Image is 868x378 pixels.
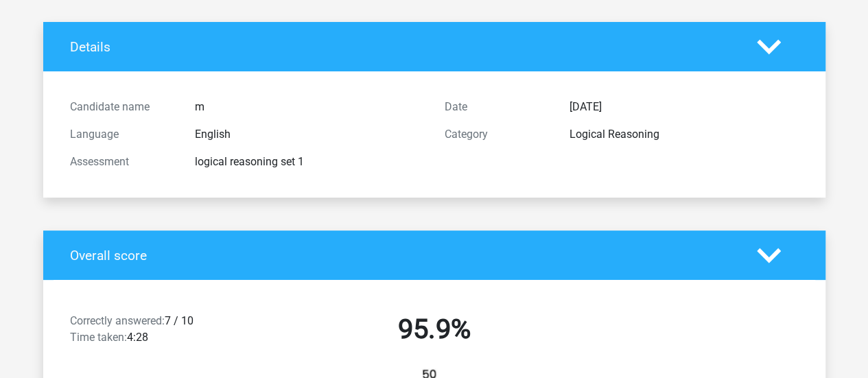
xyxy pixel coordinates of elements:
[60,126,185,143] div: Language
[185,99,434,115] div: m
[60,313,247,351] div: 7 / 10 4:28
[185,126,434,143] div: English
[70,248,736,263] h4: Overall score
[70,331,127,344] span: Time taken:
[434,126,559,143] div: Category
[559,126,809,143] div: Logical Reasoning
[257,313,611,346] h2: 95.9%
[185,154,434,170] div: logical reasoning set 1
[70,314,165,327] span: Correctly answered:
[60,154,185,170] div: Assessment
[70,39,736,55] h4: Details
[434,99,559,115] div: Date
[559,99,809,115] div: [DATE]
[60,99,185,115] div: Candidate name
